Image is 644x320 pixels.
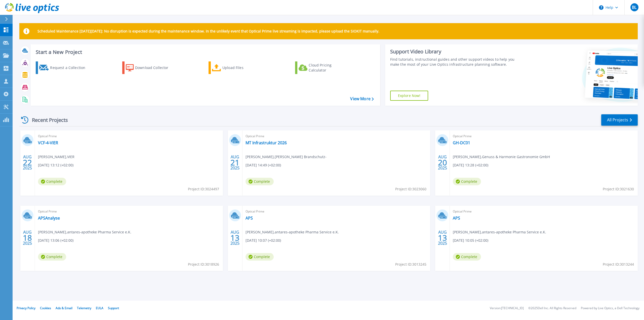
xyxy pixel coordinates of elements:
[601,114,638,126] a: All Projects
[438,153,447,172] div: AUG 2025
[222,63,263,73] div: Upload Files
[246,178,274,185] span: Complete
[246,140,287,145] a: MT Infrastruktur 2026
[453,140,470,145] a: GH-DC01
[56,306,72,310] a: Ads & Email
[453,229,546,235] span: [PERSON_NAME] , antares-apotheke Pharma Service e.K.
[581,307,639,310] li: Powered by Live Optics, a Dell Technology
[453,238,488,243] span: [DATE] 10:05 (+02:00)
[38,229,131,235] span: [PERSON_NAME] , antares-apotheke Pharma Service e.K.
[36,49,374,55] h3: Start a New Project
[246,253,274,261] span: Complete
[453,216,460,221] a: APS
[350,96,374,101] a: View More
[230,229,240,247] div: AUG 2025
[395,186,426,192] span: Project ID: 3023060
[188,262,219,267] span: Project ID: 3018926
[38,253,66,261] span: Complete
[246,133,427,139] span: Optical Prime
[40,306,51,310] a: Cookies
[230,236,239,240] span: 13
[453,154,550,160] span: [PERSON_NAME] , Genuss & Harmonie Gastronomie GmbH
[209,61,265,74] a: Upload Files
[246,229,339,235] span: [PERSON_NAME] , antares-apotheke Pharma Service e.K.
[38,238,73,243] span: [DATE] 13:06 (+02:00)
[108,306,119,310] a: Support
[77,306,91,310] a: Telemetry
[453,133,635,139] span: Optical Prime
[528,307,576,310] li: © 2025 Dell Inc. All Rights Reserved
[295,61,351,74] a: Cloud Pricing Calculator
[309,63,349,73] div: Cloud Pricing Calculator
[453,178,481,185] span: Complete
[246,154,327,160] span: [PERSON_NAME] , [PERSON_NAME] Brandschutz-
[96,306,103,310] a: EULA
[230,153,240,172] div: AUG 2025
[438,160,447,165] span: 20
[453,253,481,261] span: Complete
[36,61,92,74] a: Request a Collection
[230,160,239,165] span: 21
[122,61,178,74] a: Download Collector
[453,209,635,214] span: Optical Prime
[50,63,90,73] div: Request a Collection
[490,307,524,310] li: Version: [TECHNICAL_ID]
[37,29,379,33] p: Scheduled Maintenance [DATE][DATE]: No disruption is expected during the maintenance window. In t...
[38,140,58,145] a: VCF-4-VIER
[395,262,426,267] span: Project ID: 3013245
[38,154,74,160] span: [PERSON_NAME] , VIER
[188,186,219,192] span: Project ID: 3024497
[23,160,32,165] span: 22
[390,57,521,67] div: Find tutorials, instructional guides and other support videos to help you make the most of your L...
[135,63,175,73] div: Download Collector
[246,238,281,243] span: [DATE] 10:07 (+02:00)
[390,48,521,55] div: Support Video Library
[246,162,281,168] span: [DATE] 14:49 (+02:00)
[38,178,66,185] span: Complete
[17,306,35,310] a: Privacy Policy
[38,216,60,221] a: APSAnalyse
[438,229,447,247] div: AUG 2025
[632,5,636,9] span: BL
[23,229,32,247] div: AUG 2025
[23,236,32,240] span: 18
[603,262,634,267] span: Project ID: 3013244
[453,162,488,168] span: [DATE] 13:28 (+02:00)
[38,133,220,139] span: Optical Prime
[246,216,253,221] a: APS
[603,186,634,192] span: Project ID: 3021630
[23,153,32,172] div: AUG 2025
[390,91,428,101] a: Explore Now!
[38,162,73,168] span: [DATE] 13:12 (+02:00)
[19,114,75,126] div: Recent Projects
[38,209,220,214] span: Optical Prime
[246,209,427,214] span: Optical Prime
[438,236,447,240] span: 13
